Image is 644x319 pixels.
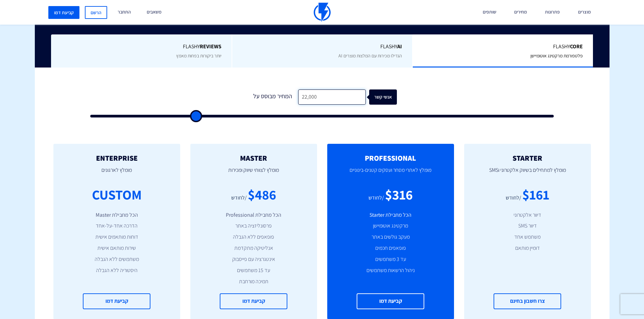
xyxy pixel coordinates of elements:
li: אנליטיקה מתקדמת [200,244,307,252]
li: עד 15 משתמשים [200,267,307,274]
li: תמיכה מורחבת [200,278,307,286]
p: מומלץ למתחילים בשיווק אלקטרוני וSMS [474,162,581,185]
li: מעקב גולשים באתר [337,233,444,241]
li: הכל מחבילת Master [64,211,170,219]
li: פרסונליזציה באתר [200,222,307,230]
span: Flashy [61,43,221,51]
span: Flashy [423,43,583,51]
li: דומיין מותאם [474,244,581,252]
p: מומלץ לארגונים [64,162,170,185]
li: פופאפים חכמים [337,244,444,252]
li: הכל מחבילת Starter [337,211,444,219]
li: עד 3 משתמשים [337,256,444,263]
a: קביעת דמו [220,293,287,309]
a: הרשם [85,6,107,19]
li: היסטוריה ללא הגבלה [64,267,170,274]
a: צרו חשבון בחינם [494,293,561,309]
div: $161 [522,185,549,204]
div: $486 [248,185,276,204]
li: משתמש אחד [474,233,581,241]
h2: MASTER [200,154,307,162]
li: דיוור אלקטרוני [474,211,581,219]
b: REVIEWS [200,43,221,50]
li: ניהול הרשאות משתמשים [337,267,444,274]
h2: PROFESSIONAL [337,154,444,162]
li: מרקטינג אוטומיישן [337,222,444,230]
li: אינטגרציה עם פייסבוק [200,256,307,263]
li: דיוור SMS [474,222,581,230]
div: /לחודש [368,194,384,202]
span: פלטפורמת מרקטינג אוטומיישן [530,53,583,59]
div: /לחודש [506,194,521,202]
div: $316 [385,185,413,204]
li: פופאפים ללא הגבלה [200,233,307,241]
li: הדרכה אחד-על-אחד [64,222,170,230]
a: קביעת דמו [48,6,79,19]
li: דוחות מותאמים אישית [64,233,170,241]
h2: ENTERPRISE [64,154,170,162]
li: הכל מחבילת Professional [200,211,307,219]
span: יותר ביקורות בפחות מאמץ [176,53,221,59]
span: הגדילו מכירות עם המלצות מוצרים AI [338,53,402,59]
p: מומלץ לאתרי מסחר ועסקים קטנים-בינוניים [337,162,444,185]
b: AI [397,43,402,50]
h2: STARTER [474,154,581,162]
a: קביעת דמו [357,293,424,309]
div: המחיר מבוסס על [247,89,298,105]
p: מומלץ לצוותי שיווק ומכירות [200,162,307,185]
a: קביעת דמו [83,293,150,309]
div: CUSTOM [92,185,142,204]
span: Flashy [242,43,402,51]
li: משתמשים ללא הגבלה [64,256,170,263]
b: Core [570,43,583,50]
li: שירות מותאם אישית [64,244,170,252]
div: אנשי קשר [373,89,400,105]
div: /לחודש [231,194,247,202]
